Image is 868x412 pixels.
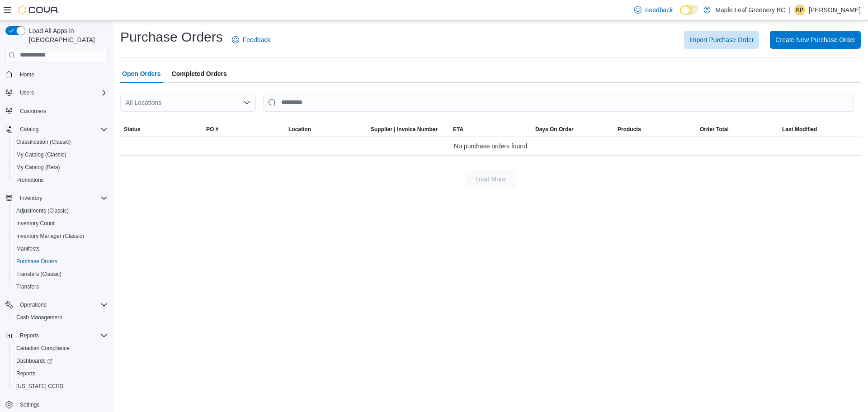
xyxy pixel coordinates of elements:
[453,126,463,133] span: ETA
[25,26,108,44] span: Load All Apps in [GEOGRAPHIC_DATA]
[449,122,532,137] button: ETA
[9,136,111,148] button: Classification (Classic)
[120,122,203,137] button: Status
[13,368,108,379] span: Reports
[9,268,111,280] button: Transfers (Classic)
[778,122,861,137] button: Last Modified
[13,312,108,323] span: Cash Management
[13,269,108,279] span: Transfers (Classic)
[13,281,42,292] a: Transfers
[20,194,42,202] span: Inventory
[645,5,673,14] span: Feedback
[2,104,111,118] button: Customers
[13,381,67,392] a: [US_STATE] CCRS
[2,123,111,136] button: Catalog
[20,89,34,96] span: Users
[20,301,47,308] span: Operations
[9,380,111,393] button: [US_STATE] CCRS
[13,381,108,392] span: Washington CCRS
[700,126,729,133] span: Order Total
[770,31,861,49] button: Create New Purchase Order
[465,170,516,188] button: Load More
[9,217,111,230] button: Inventory Count
[16,69,108,80] span: Home
[122,65,161,83] span: Open Orders
[454,141,527,152] span: No purchase orders found
[16,106,50,117] a: Customers
[20,71,34,78] span: Home
[288,126,311,133] span: Location
[13,137,108,147] span: Classification (Classic)
[789,5,791,15] p: |
[371,126,438,133] span: Supplier | Invoice Number
[696,122,778,137] button: Order Total
[16,207,69,214] span: Adjustments (Classic)
[13,149,108,160] span: My Catalog (Classic)
[13,231,88,242] a: Inventory Manager (Classic)
[9,255,111,268] button: Purchase Orders
[614,122,696,137] button: Products
[9,242,111,255] button: Manifests
[16,399,43,410] a: Settings
[809,5,861,15] p: [PERSON_NAME]
[18,5,59,14] img: Cova
[535,126,574,133] span: Days On Order
[13,149,70,160] a: My Catalog (Classic)
[13,343,108,354] span: Canadian Compliance
[13,205,72,216] a: Adjustments (Classic)
[16,370,35,377] span: Reports
[16,299,108,310] span: Operations
[2,298,111,311] button: Operations
[16,87,38,98] button: Users
[532,122,614,137] button: Days On Order
[16,330,42,341] button: Reports
[13,243,43,254] a: Manifests
[9,280,111,293] button: Transfers
[9,204,111,217] button: Adjustments (Classic)
[16,270,61,278] span: Transfers (Classic)
[263,94,854,112] input: This is a search bar. After typing your query, hit enter to filter the results lower in the page.
[9,230,111,242] button: Inventory Manager (Classic)
[16,124,42,135] button: Catalog
[13,243,108,254] span: Manifests
[16,245,39,252] span: Manifests
[476,175,506,184] span: Load More
[680,5,699,15] input: Dark Mode
[206,126,218,133] span: PO #
[20,401,39,408] span: Settings
[2,329,111,342] button: Reports
[13,231,108,242] span: Inventory Manager (Classic)
[13,269,65,279] a: Transfers (Classic)
[715,5,785,15] p: Maple Leaf Greenery BC
[13,175,108,185] span: Promotions
[618,126,641,133] span: Products
[13,256,61,267] a: Purchase Orders
[13,162,64,173] a: My Catalog (Beta)
[9,148,111,161] button: My Catalog (Classic)
[16,69,38,80] a: Home
[20,332,39,339] span: Reports
[13,175,47,185] a: Promotions
[120,28,223,46] h1: Purchase Orders
[9,174,111,186] button: Promotions
[16,105,108,117] span: Customers
[16,193,108,204] span: Inventory
[16,357,52,365] span: Dashboards
[16,283,39,290] span: Transfers
[16,138,71,146] span: Classification (Classic)
[243,99,250,106] button: Open list of options
[172,65,227,83] span: Completed Orders
[775,35,855,44] span: Create New Purchase Order
[16,124,108,135] span: Catalog
[631,1,676,19] a: Feedback
[16,345,70,352] span: Canadian Compliance
[9,342,111,355] button: Canadian Compliance
[2,192,111,204] button: Inventory
[367,122,449,137] button: Supplier | Invoice Number
[20,108,46,115] span: Customers
[203,122,285,137] button: PO #
[13,137,75,147] a: Classification (Classic)
[684,31,759,49] button: Import Purchase Order
[16,193,46,204] button: Inventory
[13,368,39,379] a: Reports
